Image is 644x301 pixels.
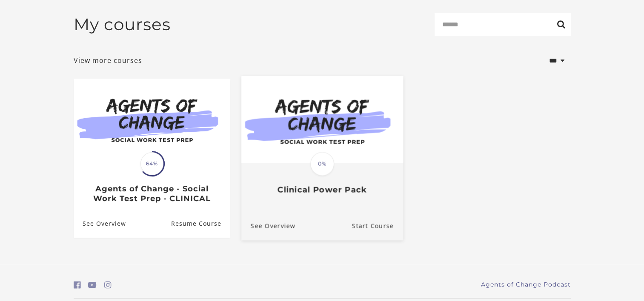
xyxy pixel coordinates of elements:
h3: Clinical Power Pack [250,185,393,195]
span: 0% [310,152,334,176]
a: Clinical Power Pack: Resume Course [352,212,403,240]
a: Clinical Power Pack: See Overview [241,212,295,240]
a: https://www.facebook.com/groups/aswbtestprep (Open in a new window) [74,279,81,291]
a: https://www.instagram.com/agentsofchangeprep/ (Open in a new window) [104,279,112,291]
i: https://www.instagram.com/agentsofchangeprep/ (Open in a new window) [104,281,112,289]
h2: My courses [74,14,171,34]
a: Agents of Change Podcast [481,280,571,289]
h3: Agents of Change - Social Work Test Prep - CLINICAL [83,184,221,203]
i: https://www.youtube.com/c/AgentsofChangeTestPrepbyMeaganMitchell (Open in a new window) [88,281,97,289]
span: 64% [140,152,163,175]
a: View more courses [74,55,142,65]
a: Agents of Change - Social Work Test Prep - CLINICAL: Resume Course [171,210,230,238]
a: Agents of Change - Social Work Test Prep - CLINICAL: See Overview [74,210,126,238]
a: https://www.youtube.com/c/AgentsofChangeTestPrepbyMeaganMitchell (Open in a new window) [88,279,97,291]
i: https://www.facebook.com/groups/aswbtestprep (Open in a new window) [74,281,81,289]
